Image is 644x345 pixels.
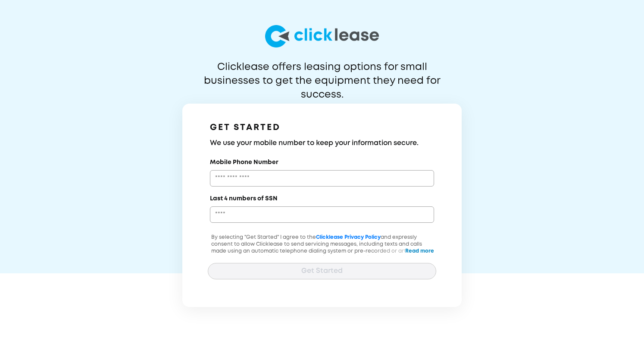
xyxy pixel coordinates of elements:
label: Last 4 numbers of SSN [210,194,278,203]
p: By selecting "Get Started" I agree to the and expressly consent to allow Clicklease to send servi... [208,234,436,275]
button: Get Started [208,263,436,279]
h3: We use your mobile number to keep your information secure. [210,138,434,149]
p: Clicklease offers leasing options for small businesses to get the equipment they need for success. [183,60,461,88]
a: Clicklease Privacy Policy [316,235,381,240]
label: Mobile Phone Number [210,158,278,167]
h1: GET STARTED [210,121,434,135]
img: logo-larg [265,25,379,47]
